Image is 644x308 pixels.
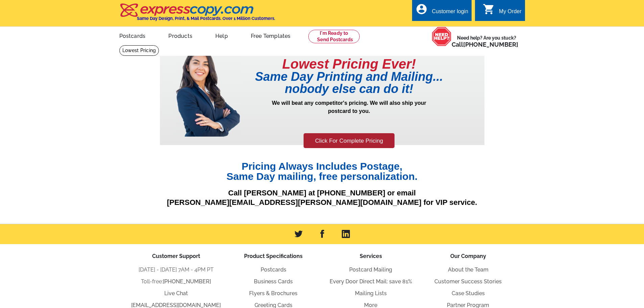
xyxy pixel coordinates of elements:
a: Postcard Mailing [349,266,392,273]
span: Need help? Are you stuck? [452,34,522,48]
span: Customer Support [152,253,200,259]
p: We will beat any competitor's pricing. We will also ship your postcard to you. [241,99,457,132]
a: shopping_cart My Order [483,7,522,16]
a: About the Team [448,266,488,273]
li: Toll-free: [127,278,225,286]
div: Customer login [432,8,468,18]
h1: Pricing Always Includes Postage, Same Day mailing, free personalization. [160,161,484,182]
a: Postcards [261,266,286,273]
div: My Order [499,8,522,18]
a: Same Day Design, Print, & Mail Postcards. Over 1 Million Customers. [119,8,275,21]
a: [PHONE_NUMBER] [463,41,518,48]
p: Call [PERSON_NAME] at [PHONE_NUMBER] or email [PERSON_NAME][EMAIL_ADDRESS][PERSON_NAME][DOMAIN_NA... [160,188,484,208]
i: shopping_cart [483,3,495,15]
li: [DATE] - [DATE] 7AM - 4PM PT [127,266,225,274]
a: Case Studies [452,290,485,297]
a: Customer Success Stories [434,278,502,285]
img: prepricing-girl.png [175,45,241,137]
h1: Lowest Pricing Ever! [241,57,457,71]
span: Product Specifications [244,253,303,259]
a: account_circle Customer login [415,7,468,16]
span: Services [360,253,382,259]
a: Business Cards [254,278,293,285]
span: Our Company [450,253,486,259]
a: Live Chat [164,290,188,297]
a: Help [205,27,239,43]
a: Mailing Lists [355,290,387,297]
h1: Same Day Printing and Mailing... nobody else can do it! [241,71,457,95]
a: Every Door Direct Mail: save 81% [330,278,412,285]
a: [PHONE_NUMBER] [163,278,211,285]
span: Call [452,41,518,48]
a: Free Templates [240,27,302,43]
a: Flyers & Brochures [249,290,297,297]
i: account_circle [415,3,428,15]
a: Products [158,27,203,43]
a: Postcards [109,27,157,43]
a: Click For Complete Pricing [304,133,395,148]
h4: Same Day Design, Print, & Mail Postcards. Over 1 Million Customers. [137,16,275,21]
img: help [432,27,452,46]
